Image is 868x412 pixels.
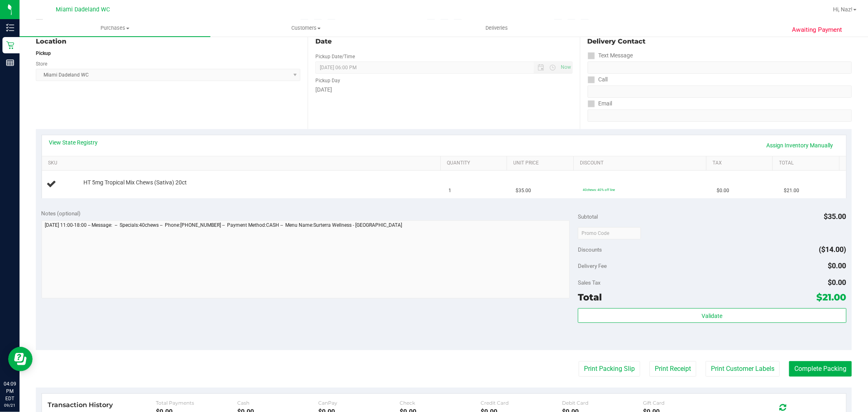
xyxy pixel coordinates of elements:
[36,50,51,56] strong: Pickup
[828,261,846,270] span: $0.00
[562,400,643,406] div: Debit Card
[56,6,110,13] span: Miami Dadeland WC
[401,20,592,37] a: Deliveries
[706,361,780,377] button: Print Customer Labels
[578,242,602,257] span: Discounts
[717,187,729,195] span: $0.00
[702,313,722,319] span: Validate
[6,24,14,32] inline-svg: Inventory
[6,41,14,49] inline-svg: Retail
[211,24,401,32] span: Customers
[824,212,846,221] span: $35.00
[83,179,187,186] span: HT 5mg Tropical Mix Chews (Sativa) 20ct
[156,400,237,406] div: Total Payments
[578,227,641,239] input: Promo Code
[42,210,81,217] span: Notes (optional)
[516,187,531,195] span: $35.00
[643,400,724,406] div: Gift Card
[779,160,836,167] a: Total
[792,25,842,35] span: Awaiting Payment
[4,380,16,402] p: 04:09 PM EDT
[210,20,401,37] a: Customers
[36,37,300,46] div: Location
[481,400,562,406] div: Credit Card
[789,361,852,377] button: Complete Packing
[578,263,607,269] span: Delivery Fee
[579,361,640,377] button: Print Packing Slip
[20,20,210,37] a: Purchases
[580,160,703,167] a: Discount
[761,138,839,152] a: Assign Inventory Manually
[578,279,601,286] span: Sales Tax
[315,37,572,46] div: Date
[315,77,340,84] label: Pickup Day
[588,98,612,110] label: Email
[817,291,846,303] span: $21.00
[315,53,355,60] label: Pickup Date/Time
[8,347,33,371] iframe: Resource center
[588,85,852,98] input: Format: (999) 999-9999
[588,74,608,85] label: Call
[49,138,98,147] a: View State Registry
[588,37,852,46] div: Delivery Contact
[36,60,47,68] label: Store
[449,187,452,195] span: 1
[578,291,602,303] span: Total
[400,400,481,406] div: Check
[315,85,572,94] div: [DATE]
[447,160,504,167] a: Quantity
[6,59,14,67] inline-svg: Reports
[578,213,598,220] span: Subtotal
[514,160,571,167] a: Unit Price
[588,61,852,74] input: Format: (999) 999-9999
[48,160,437,167] a: SKU
[583,188,615,192] span: 40chews: 40% off line
[318,400,399,406] div: CanPay
[474,24,519,32] span: Deliveries
[588,50,633,61] label: Text Message
[828,278,846,287] span: $0.00
[833,6,853,13] span: Hi, Naz!
[20,24,210,32] span: Purchases
[4,402,16,408] p: 09/21
[578,308,846,323] button: Validate
[819,245,846,254] span: ($14.00)
[713,160,770,167] a: Tax
[237,400,318,406] div: Cash
[784,187,799,195] span: $21.00
[649,361,696,377] button: Print Receipt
